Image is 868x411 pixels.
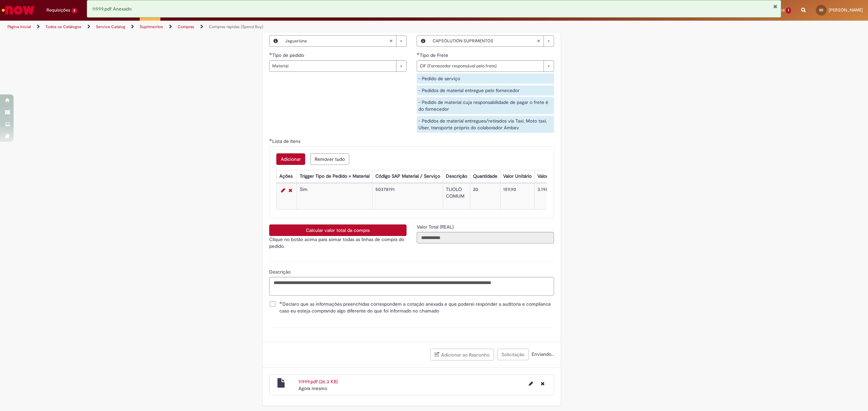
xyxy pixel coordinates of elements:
[279,301,554,314] span: Declaro que as informações preenchidas correspondem a cotação anexada e que poderei responder a a...
[420,52,450,58] span: Tipo de Frete
[417,97,554,114] div: - Pedido de material cuja responsabilidade de pagar o frete é do fornecedor
[819,8,823,12] span: SS
[372,183,443,210] td: 50378191
[1,3,36,17] img: ServiceNow
[372,170,443,183] th: Código SAP Material / Serviço
[269,269,292,275] span: Descrição
[500,183,534,210] td: 159,90
[786,7,791,14] span: 1
[470,170,500,183] th: Quantidade
[297,183,372,210] td: Sim
[46,7,70,14] span: Requisições
[279,301,282,304] span: Obrigatório Preenchido
[829,7,863,13] span: [PERSON_NAME]
[500,170,534,183] th: Valor Unitário
[287,186,294,194] a: Remover linha 1
[429,36,554,46] a: CAPSOLUTION SUPRIMENTOSLimpar campo Fornecedor
[140,24,163,29] a: Suprimentos
[443,183,470,210] td: TIJOLO COMUM
[5,21,574,33] ul: Trilhas de página
[417,224,455,230] span: Somente leitura - Valor Total (REAL)
[470,183,500,210] td: 20
[92,6,132,12] span: 11999.pdf Anexado
[773,4,777,9] button: Fechar Notificação
[534,170,578,183] th: Valor Total Moeda
[525,378,537,389] button: Editar nome de arquivo 11999.pdf
[178,24,194,29] a: Compras
[534,183,578,210] td: 3.198,00
[282,36,406,46] a: JaguariúnaLimpar campo Planta
[45,24,81,29] a: Todos os Catálogos
[285,36,389,46] span: Jaguariúna
[279,186,287,194] a: Editar Linha 1
[269,224,407,236] button: Calcular valor total da compra
[443,170,470,183] th: Descrição
[269,52,272,55] span: Obrigatório Preenchido
[298,385,327,391] time: 29/09/2025 08:42:44
[276,170,297,183] th: Ações
[297,170,372,183] th: Trigger Tipo de Pedido = Material
[72,8,77,14] span: 2
[272,52,305,58] span: Tipo de pedido
[530,351,554,357] span: Enviando...
[276,153,305,165] button: Add a row for Lista de Itens
[298,385,327,391] span: Agora mesmo
[417,85,554,95] div: - Pedidos de material entregue pelo fornecedor
[7,24,31,29] a: Página inicial
[298,378,338,385] a: 11999.pdf (26.3 KB)
[269,236,407,250] p: Clique no botão acima para somar todas as linhas de compra do pedido.
[269,277,554,296] textarea: Descrição
[417,36,429,46] button: Fornecedor , Visualizar este registro CAPSOLUTION SUPRIMENTOS
[272,61,393,71] span: Material
[420,61,540,71] span: CIF (Fornecedor responsável pelo frete)
[272,138,302,144] span: Lista de Itens
[269,138,272,141] span: Obrigatório Preenchido
[417,73,554,84] div: - Pedido de serviço
[533,36,544,46] abbr: Limpar campo Fornecedor
[386,36,396,46] abbr: Limpar campo Planta
[310,153,349,165] button: Remove all rows for Lista de Itens
[209,24,263,29] a: Compras rápidas (Speed Buy)
[433,36,537,46] span: CAPSOLUTION SUPRIMENTOS
[417,223,455,230] label: Somente leitura - Valor Total (REAL)
[96,24,125,29] a: Service Catalog
[417,52,420,55] span: Obrigatório Preenchido
[270,36,282,46] button: Planta, Visualizar este registro Jaguariúna
[537,378,549,389] button: Excluir 11999.pdf
[417,232,554,243] input: Valor Total (REAL)
[417,116,554,133] div: - Pedidos de material entregues/retirados via Taxi, Moto taxi, Uber, transporte próprio do colabo...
